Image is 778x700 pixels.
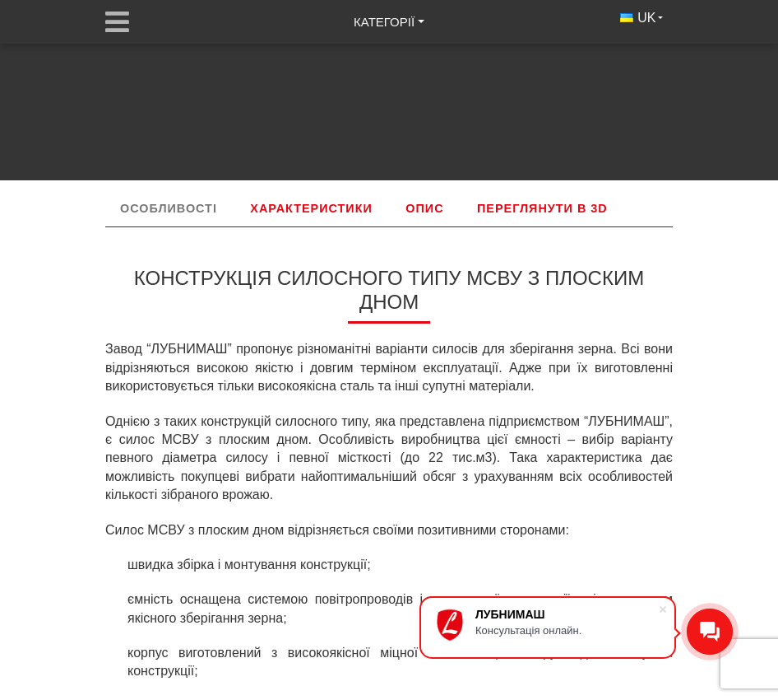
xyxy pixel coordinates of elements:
[123,590,673,628] li: ємність оснащена системою повітропроводів і примусової вентиляції, які є гарантом якісного зберіг...
[105,190,232,226] a: Особливості
[105,521,673,539] p: Силос МСВУ з плоским дном відрізняється своїми позитивними сторонами:
[391,190,458,226] a: Опис
[475,624,658,637] div: Консультація онлайн.
[105,267,673,324] h3: Конструкція силосного типу МСВУ з плоским дном
[610,4,673,32] button: UK
[123,644,673,681] li: корпус виготовлений з високоякісної міцної сталі, а це запорука довгої служби конструкції;
[105,413,673,505] p: Однією з таких конструкцій силосного типу, яка представлена ​​підприємством “ЛУБНИМАШ”, є силос М...
[123,556,673,574] li: швидка збірка і монтування конструкції;
[637,9,655,27] span: UK
[105,340,673,395] p: Завод “ЛУБНИМАШ” пропонує різноманітні варіанти силосів для зберігання зерна. Всі вони відрізняют...
[620,13,633,22] img: Українська
[235,190,387,226] a: Характеристики
[462,190,623,226] a: Переглянути в 3D
[475,608,658,621] div: ЛУБНИМАШ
